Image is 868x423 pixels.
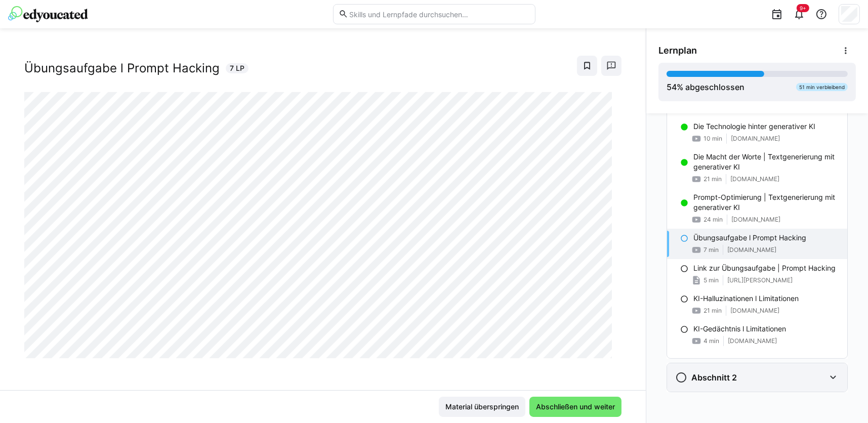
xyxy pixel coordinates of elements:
[24,61,220,76] h2: Übungsaufgabe l Prompt Hacking
[667,82,677,92] span: 54
[693,263,836,273] p: Link zur Übungsaufgabe | Prompt Hacking
[693,192,839,213] p: Prompt-Optimierung | Textgenerierung mit generativer KI
[704,307,722,315] span: 21 min
[727,276,793,284] span: [URL][PERSON_NAME]
[704,337,719,345] span: 4 min
[444,402,520,412] span: Material überspringen
[691,372,737,383] h3: Abschnitt 2
[704,135,722,143] span: 10 min
[704,276,719,284] span: 5 min
[693,121,815,132] p: Die Technologie hinter generativer KI
[534,402,616,412] span: Abschließen und weiter
[693,233,806,243] p: Übungsaufgabe l Prompt Hacking
[731,135,780,143] span: [DOMAIN_NAME]
[704,246,719,254] span: 7 min
[348,10,529,19] input: Skills und Lernpfade durchsuchen…
[730,175,779,183] span: [DOMAIN_NAME]
[796,83,848,91] div: 51 min verbleibend
[704,216,723,224] span: 24 min
[439,397,525,417] button: Material überspringen
[727,246,776,254] span: [DOMAIN_NAME]
[667,81,745,93] div: % abgeschlossen
[693,324,786,334] p: KI-Gedächtnis l Limitationen
[693,152,839,172] p: Die Macht der Worte | Textgenerierung mit generativer KI
[728,337,777,345] span: [DOMAIN_NAME]
[693,293,799,304] p: KI-Halluzinationen l Limitationen
[230,63,244,73] span: 7 LP
[731,216,780,224] span: [DOMAIN_NAME]
[730,307,779,315] span: [DOMAIN_NAME]
[800,5,806,11] span: 9+
[704,175,722,183] span: 21 min
[529,397,622,417] button: Abschließen und weiter
[658,45,697,56] span: Lernplan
